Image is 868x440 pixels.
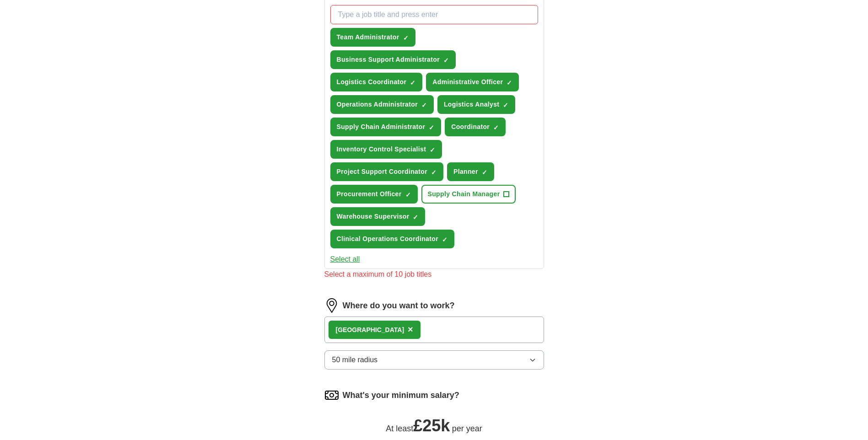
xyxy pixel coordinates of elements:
button: Coordinator✓ [445,118,506,136]
span: At least [386,424,413,433]
span: Procurement Officer [337,189,402,199]
button: Clinical Operations Coordinator✓ [330,230,454,248]
img: location.png [324,298,339,313]
span: × [408,324,413,334]
div: [GEOGRAPHIC_DATA] [336,325,404,335]
button: Procurement Officer✓ [330,185,418,204]
span: Inventory Control Specialist [337,145,426,154]
input: Type a job title and press enter [330,5,538,24]
label: Where do you want to work? [343,300,455,312]
img: salary.png [324,388,339,402]
button: Planner✓ [447,162,494,181]
span: Business Support Administrator [337,55,440,64]
button: Supply Chain Manager [421,185,516,204]
span: ✓ [421,102,427,109]
button: 50 mile radius [324,350,544,370]
span: ✓ [429,124,434,131]
span: ✓ [503,102,508,109]
span: Operations Administrator [337,100,418,109]
span: Logistics Coordinator [337,77,407,87]
button: Project Support Coordinator✓ [330,162,443,181]
span: £ 25k [413,416,450,435]
span: ✓ [507,79,512,86]
span: ✓ [413,214,418,221]
span: Coordinator [451,122,490,132]
span: ✓ [405,191,411,199]
button: Administrative Officer✓ [426,73,519,91]
span: Logistics Analyst [444,100,499,109]
span: 50 mile radius [332,354,378,365]
span: Supply Chain Administrator [337,122,426,132]
button: Logistics Analyst✓ [437,95,515,114]
button: Inventory Control Specialist✓ [330,140,442,159]
span: ✓ [493,124,499,131]
span: per year [452,424,482,433]
span: ✓ [431,169,437,176]
button: × [408,323,413,337]
button: Operations Administrator✓ [330,95,434,114]
span: Warehouse Supervisor [337,212,410,221]
span: Project Support Coordinator [337,167,427,177]
span: Planner [453,167,478,177]
div: Select a maximum of 10 job titles [324,269,544,280]
span: ✓ [403,34,409,42]
label: What's your minimum salary? [343,389,459,402]
button: Business Support Administrator✓ [330,50,456,69]
button: Team Administrator✓ [330,28,415,47]
button: Supply Chain Administrator✓ [330,118,442,136]
span: Administrative Officer [432,77,503,87]
button: Logistics Coordinator✓ [330,73,423,91]
span: Supply Chain Manager [428,189,500,199]
span: ✓ [443,57,449,64]
button: Warehouse Supervisor✓ [330,207,426,226]
span: Team Administrator [337,32,399,42]
span: Clinical Operations Coordinator [337,234,438,244]
button: Select all [330,254,360,265]
span: ✓ [430,146,435,154]
span: ✓ [482,169,487,176]
span: ✓ [410,79,415,86]
span: ✓ [442,236,447,243]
